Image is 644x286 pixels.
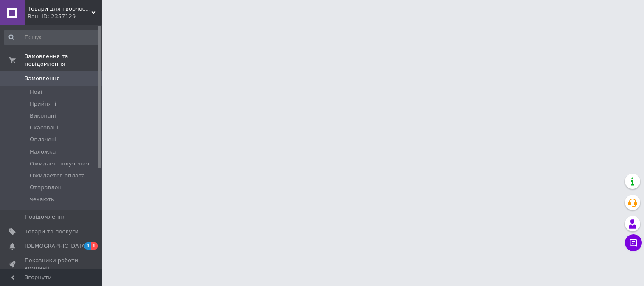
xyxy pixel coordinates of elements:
span: Замовлення [25,75,60,82]
span: 1 [84,242,91,250]
span: Скасовані [30,124,59,132]
span: Наложка [30,148,56,156]
span: Оплачені [30,136,56,143]
span: [DEMOGRAPHIC_DATA] [25,242,87,250]
span: Нові [30,88,42,96]
span: Виконані [30,112,56,120]
span: Повідомлення [25,213,66,221]
span: Товари для творчості "Чарівний Світ" [28,5,91,13]
span: Отправлен [30,184,62,191]
span: Замовлення та повідомлення [25,53,102,68]
button: Чат з покупцем [625,234,642,251]
span: 1 [91,242,98,250]
span: Товари та послуги [25,228,79,236]
div: Ваш ID: 2357129 [28,13,102,20]
input: Пошук [4,30,100,45]
span: Ожидает получения [30,160,89,168]
span: Прийняті [30,100,56,108]
span: Ожидается оплата [30,172,85,179]
span: чекають [30,196,54,203]
span: Показники роботи компанії [25,257,79,272]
